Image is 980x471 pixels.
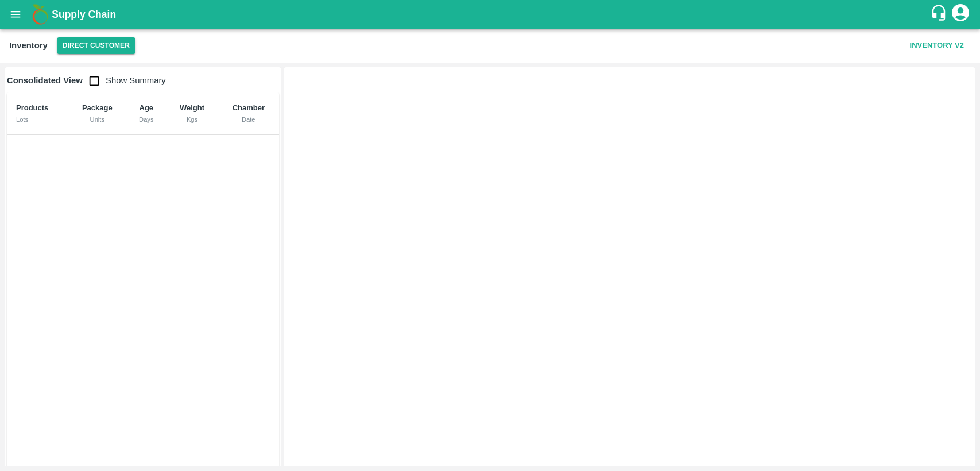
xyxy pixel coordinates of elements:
[77,114,117,125] div: Units
[9,41,48,50] b: Inventory
[905,36,969,56] button: Inventory V2
[57,37,135,54] button: Select DC
[135,114,157,125] div: Days
[233,103,265,112] b: Chamber
[52,9,116,20] b: Supply Chain
[227,114,270,125] div: Date
[175,114,208,125] div: Kgs
[180,103,204,112] b: Weight
[29,3,52,26] img: logo
[930,4,950,25] div: customer-support
[2,1,29,28] button: open drawer
[950,2,971,26] div: account of current user
[82,103,113,112] b: Package
[52,6,930,22] a: Supply Chain
[16,103,48,112] b: Products
[83,76,166,85] span: Show Summary
[140,103,154,112] b: Age
[16,114,59,125] div: Lots
[7,76,83,85] b: Consolidated View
